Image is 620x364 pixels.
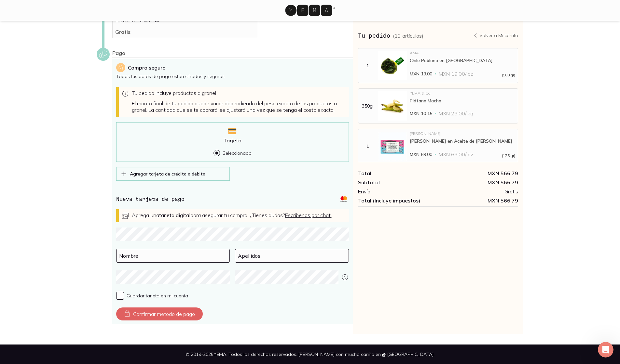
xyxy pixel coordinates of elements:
[479,32,518,38] p: Volver a Mi carrito
[410,51,516,55] div: AMA
[132,90,216,96] span: Tu pedido incluye productos a granel
[132,100,346,113] p: El monto final de tu pedido puede variar dependiendo del peso exacto de los productos a granel. L...
[41,213,47,218] button: Start recording
[28,4,38,14] img: Profile image for Viri
[116,195,185,203] h4: Nueva tarjeta de pago
[223,137,241,144] p: Tarjeta
[5,44,125,199] div: Clara Bot dice…
[502,73,515,77] span: (500 gr)
[298,351,434,357] span: [PERSON_NAME] con mucho cariño en [GEOGRAPHIC_DATA].
[360,143,375,149] div: 1
[438,188,518,195] div: Gratis
[4,3,17,15] button: go back
[114,3,126,14] div: Cerrar
[438,170,518,176] div: MXN 566.79
[358,179,438,186] div: Subtotal
[502,154,515,158] span: (125 gr)
[438,197,518,204] span: MXN 566.79
[37,4,47,14] div: Profile image for Karla
[127,293,188,299] span: Guardar tarjeta en mi cuenta
[473,32,518,38] a: Volver a Mi carrito
[5,44,107,187] div: Gracias por cuidar de nuestro planeta cuidando tu alimentación.¿Te gustaría formar parte de nuest...
[393,32,423,39] span: ( 13 artículos )
[116,73,349,79] p: Todos tus datos de pago están cifrados y seguros.
[223,150,252,156] p: Seleccionado
[55,8,98,15] p: Menos de 2 minutos
[439,151,473,158] span: MXN 69.00 / pz
[410,58,516,63] div: Chile Poblano en [GEOGRAPHIC_DATA]
[410,132,516,136] div: [PERSON_NAME]
[410,151,432,158] span: MXN 69.00
[410,71,432,77] span: MXN 19.00
[410,98,516,104] div: Plátano Macho
[358,170,438,176] div: Total
[378,51,407,80] img: Chile Poblano en Malla
[360,103,375,109] div: 350g
[116,307,203,320] button: Confirmar método de pago
[19,4,29,14] div: Profile image for Alejandra
[358,188,438,195] div: Envío
[112,210,122,221] button: Enviar un mensaje…
[130,171,205,177] p: Agregar tarjeta de crédito o débito
[115,29,255,35] p: Gratis
[21,213,26,218] button: Selector de emoji
[6,199,125,210] textarea: Escribe un mensaje...
[598,342,613,357] iframe: Intercom live chat
[112,50,353,58] div: Pago
[285,212,332,218] a: Escríbenos por chat.
[378,132,407,161] img: Sardina Deshuesada en Aceite de Oliva Roland
[10,188,66,192] div: [PERSON_NAME] • Hace 4m
[410,91,516,95] div: YEMA & Co
[358,31,423,40] h3: Tu pedido
[439,71,473,77] span: MXN 19.00 / pz
[10,48,102,86] div: Gracias por cuidar de nuestro planeta cuidando tu alimentación. ¿Te gustaría formar parte de nues...
[360,63,375,69] div: 1
[132,212,332,218] span: Agrega una para asegurar tu compra. ¿Tienes dudas?
[410,138,516,144] div: [PERSON_NAME] en Aceite de [PERSON_NAME]
[128,64,166,71] p: Compra seguro
[439,110,473,117] span: MXN 29.00 / kg
[159,212,190,218] strong: tarjeta digital
[102,3,114,15] button: Inicio
[31,213,36,218] button: Selector de gif
[358,197,438,204] div: Total (Incluye impuestos)
[10,213,15,218] button: Adjuntar un archivo
[50,3,64,8] h1: YEMA
[438,179,518,186] div: MXN 566.79
[378,91,407,121] img: Plátano Macho
[410,110,432,117] span: MXN 10.15
[116,292,124,300] input: Guardar tarjeta en mi cuenta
